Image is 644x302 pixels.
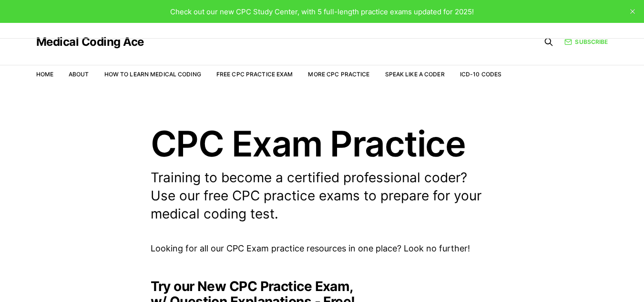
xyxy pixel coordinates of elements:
a: Home [36,71,53,78]
p: Training to become a certified professional coder? Use our free CPC practice exams to prepare for... [151,169,494,223]
a: ICD-10 Codes [460,71,501,78]
a: Free CPC Practice Exam [216,71,293,78]
a: Speak Like a Coder [385,71,445,78]
a: How to Learn Medical Coding [104,71,201,78]
a: More CPC Practice [308,71,369,78]
a: About [69,71,89,78]
a: Medical Coding Ace [36,36,144,48]
iframe: portal-trigger [489,255,644,302]
span: Check out our new CPC Study Center, with 5 full-length practice exams updated for 2025! [170,7,474,16]
a: Subscribe [564,37,608,46]
h1: CPC Exam Practice [151,126,494,161]
p: Looking for all our CPC Exam practice resources in one place? Look no further! [151,242,494,256]
button: close [625,4,640,19]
